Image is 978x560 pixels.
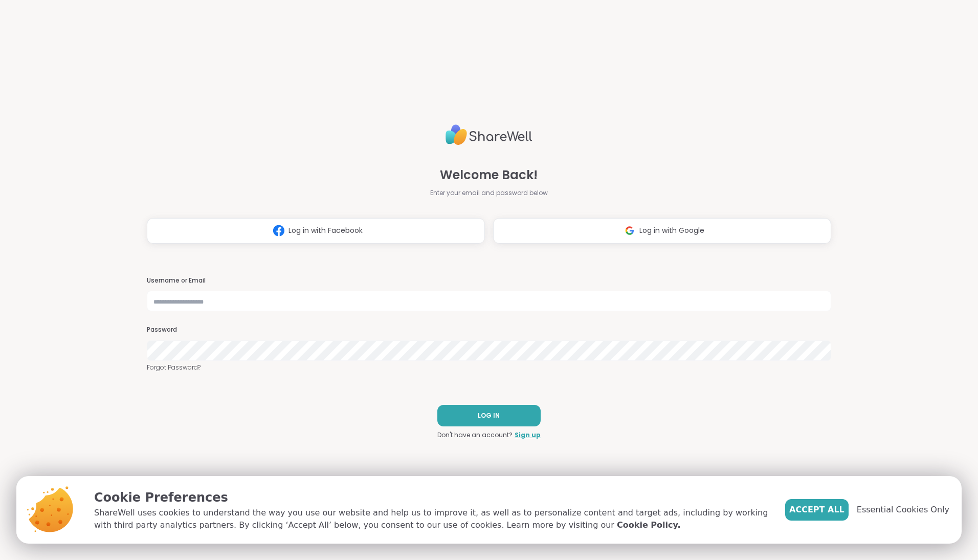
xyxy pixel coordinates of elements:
[94,488,769,507] p: Cookie Preferences
[269,221,288,240] img: ShareWell Logomark
[493,218,831,244] button: Log in with Google
[94,507,769,531] p: ShareWell uses cookies to understand the way you use our website and help us to improve it, as we...
[446,120,532,149] img: ShareWell Logo
[437,430,513,440] span: Don't have an account?
[147,363,831,372] a: Forgot Password?
[515,430,541,440] a: Sign up
[147,326,831,334] h3: Password
[440,166,538,184] span: Welcome Back!
[147,276,831,285] h3: Username or Email
[620,221,639,240] img: ShareWell Logomark
[857,504,949,516] span: Essential Cookies Only
[785,499,849,521] button: Accept All
[789,504,844,516] span: Accept All
[639,225,704,236] span: Log in with Google
[478,411,500,420] span: LOG IN
[430,188,548,198] span: Enter your email and password below
[147,218,485,244] button: Log in with Facebook
[617,519,680,531] a: Cookie Policy.
[437,405,541,426] button: LOG IN
[288,225,363,236] span: Log in with Facebook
